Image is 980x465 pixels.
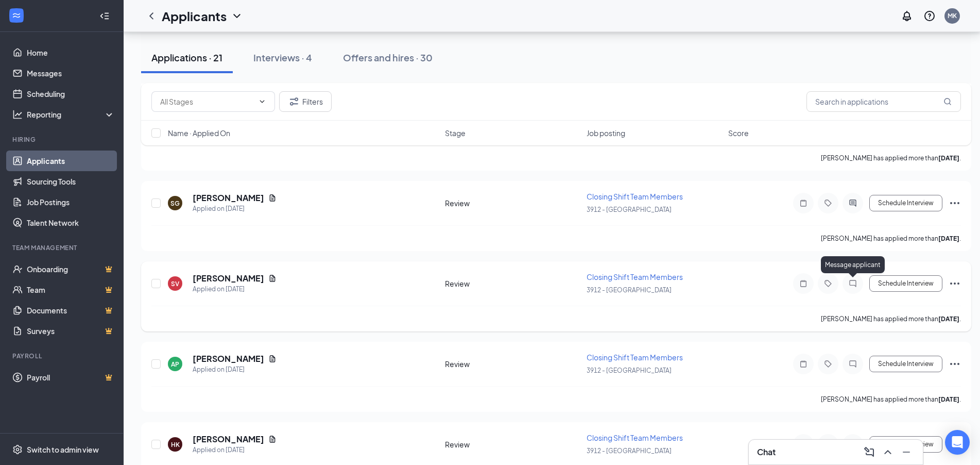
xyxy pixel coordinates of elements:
h5: [PERSON_NAME] [193,192,264,204]
svg: ChevronDown [231,10,243,22]
svg: Analysis [12,109,23,120]
button: Schedule Interview [869,275,942,292]
svg: Document [268,355,277,363]
svg: Ellipses [949,358,961,370]
svg: Notifications [901,10,913,22]
span: Closing Shift Team Members [587,353,683,362]
a: Home [27,42,115,63]
a: PayrollCrown [27,367,115,388]
h5: [PERSON_NAME] [193,273,264,284]
h5: [PERSON_NAME] [193,434,264,445]
svg: QuestionInfo [923,10,936,22]
div: Offers and hires · 30 [343,51,433,64]
svg: Tag [822,279,834,288]
div: Review [445,278,580,289]
div: Payroll [12,352,113,360]
svg: Ellipses [949,277,961,290]
svg: Document [268,435,277,443]
div: HK [171,440,180,449]
div: Review [445,359,580,369]
svg: Note [797,360,810,368]
div: Message applicant [821,256,885,273]
p: [PERSON_NAME] has applied more than . [821,234,961,243]
a: Job Postings [27,192,115,212]
button: Minimize [898,444,915,460]
a: Sourcing Tools [27,171,115,192]
div: Hiring [12,135,113,144]
div: SG [170,199,180,208]
svg: WorkstreamLogo [11,10,22,21]
a: OnboardingCrown [27,259,115,279]
span: 3912 - [GEOGRAPHIC_DATA] [587,367,672,374]
a: TeamCrown [27,279,115,300]
a: Messages [27,63,115,84]
svg: Settings [12,444,23,455]
button: Schedule Interview [869,436,942,453]
svg: Note [797,279,810,288]
b: [DATE] [938,315,959,323]
a: Scheduling [27,84,115,104]
h1: Applicants [162,7,227,25]
button: ChevronUp [880,444,896,460]
div: Applied on [DATE] [193,284,277,294]
div: MK [948,11,957,20]
p: [PERSON_NAME] has applied more than . [821,314,961,323]
div: Reporting [27,109,115,120]
div: AP [171,360,179,369]
a: SurveysCrown [27,321,115,341]
div: SV [171,279,179,288]
span: Name · Applied On [168,128,230,138]
div: Switch to admin view [27,444,99,455]
svg: ActiveChat [847,199,859,207]
div: Applications · 21 [151,51,222,64]
svg: ChatInactive [847,360,859,368]
button: Filter Filters [279,91,332,112]
svg: ChevronDown [258,97,266,106]
b: [DATE] [938,154,959,162]
svg: Document [268,194,277,202]
div: Applied on [DATE] [193,204,277,214]
svg: Collapse [99,11,110,21]
a: DocumentsCrown [27,300,115,321]
h5: [PERSON_NAME] [193,353,264,364]
button: Schedule Interview [869,356,942,372]
span: 3912 - [GEOGRAPHIC_DATA] [587,447,672,455]
h3: Chat [757,446,776,458]
svg: MagnifyingGlass [943,97,952,106]
div: Review [445,198,580,208]
span: 3912 - [GEOGRAPHIC_DATA] [587,286,672,294]
b: [DATE] [938,395,959,403]
svg: ChevronUp [882,446,894,458]
svg: Minimize [900,446,913,458]
button: Schedule Interview [869,195,942,211]
div: Interviews · 4 [253,51,312,64]
svg: ChatInactive [847,279,859,288]
p: [PERSON_NAME] has applied more than . [821,154,961,162]
button: ComposeMessage [861,444,878,460]
div: Open Intercom Messenger [945,430,970,455]
svg: Tag [822,360,834,368]
svg: Document [268,274,277,283]
span: Job posting [587,128,625,138]
a: Talent Network [27,212,115,233]
div: Team Management [12,243,113,252]
div: Review [445,439,580,450]
svg: ChevronLeft [145,10,158,22]
div: Applied on [DATE] [193,364,277,375]
input: Search in applications [806,91,961,112]
a: Applicants [27,151,115,171]
span: Score [728,128,749,138]
span: 3912 - [GEOGRAPHIC_DATA] [587,206,672,213]
span: Stage [445,128,466,138]
span: Closing Shift Team Members [587,192,683,201]
span: Closing Shift Team Members [587,433,683,442]
svg: Ellipses [949,197,961,209]
svg: Tag [822,199,834,207]
span: Closing Shift Team Members [587,272,683,281]
p: [PERSON_NAME] has applied more than . [821,395,961,404]
svg: ComposeMessage [863,446,875,458]
svg: Note [797,199,810,207]
div: Applied on [DATE] [193,445,277,455]
b: [DATE] [938,235,959,242]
